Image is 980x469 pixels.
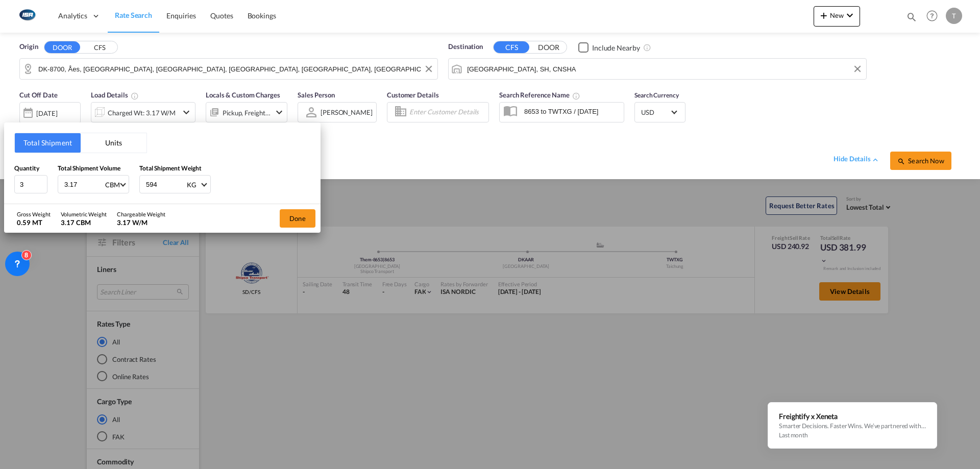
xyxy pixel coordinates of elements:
div: KG [187,181,197,189]
input: Enter weight [145,176,186,193]
div: CBM [105,181,120,189]
div: Volumetric Weight [61,210,107,218]
div: Chargeable Weight [117,210,165,218]
input: Qty [14,175,47,193]
div: 3.17 W/M [117,218,165,227]
div: 0.59 MT [17,218,51,227]
button: Total Shipment [15,133,81,153]
div: 3.17 CBM [61,218,107,227]
button: Done [280,209,315,228]
button: Units [81,133,146,153]
input: Enter volume [63,176,104,193]
span: Total Shipment Weight [139,164,202,172]
span: Total Shipment Volume [58,164,120,172]
span: Quantity [14,164,39,172]
div: Gross Weight [17,210,51,218]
